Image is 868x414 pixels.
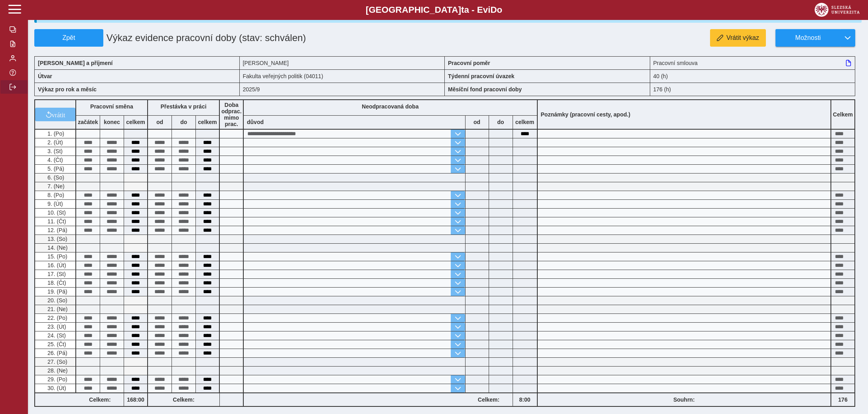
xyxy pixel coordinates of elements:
span: 23. (Út) [46,323,66,330]
b: Souhrn: [673,396,695,403]
div: Pracovní smlouva [650,56,856,69]
span: 5. (Pá) [46,166,64,172]
span: 14. (Ne) [46,244,68,251]
button: Vrátit výkaz [710,29,766,47]
b: 176 [831,396,854,403]
span: 21. (Ne) [46,306,68,312]
span: 7. (Ne) [46,183,65,189]
b: Doba odprac. mimo prac. [221,102,242,127]
span: 1. (Po) [46,130,64,137]
span: vrátit [52,111,65,118]
span: 22. (Po) [46,315,67,321]
b: konec [100,119,124,125]
b: celkem [196,119,219,125]
span: 19. (Pá) [46,288,67,295]
div: 2025/9 [240,83,445,96]
b: celkem [513,119,537,125]
button: Zpět [34,29,103,47]
h1: Výkaz evidence pracovní doby (stav: schválen) [103,29,379,47]
b: Útvar [38,73,52,79]
b: Pracovní poměr [448,60,490,66]
b: Měsíční fond pracovní doby [448,86,522,93]
b: Celkem [833,111,853,118]
span: 6. (So) [46,174,64,181]
span: 9. (Út) [46,201,63,207]
span: 26. (Pá) [46,350,67,356]
b: 8:00 [513,396,537,403]
b: do [172,119,195,125]
span: 12. (Pá) [46,227,67,233]
span: 16. (Út) [46,262,66,268]
b: Celkem: [76,396,124,403]
b: Výkaz pro rok a měsíc [38,86,97,93]
b: [GEOGRAPHIC_DATA] a - Evi [24,5,844,15]
span: 3. (St) [46,148,63,154]
b: od [148,119,172,125]
b: [PERSON_NAME] a příjmení [38,60,112,66]
img: logo_web_su.png [815,3,860,17]
span: 13. (So) [46,236,67,242]
span: 10. (St) [46,209,66,216]
b: důvod [247,119,264,125]
b: Celkem: [148,396,219,403]
span: 4. (Čt) [46,157,63,163]
div: 40 (h) [650,69,856,83]
div: Fakulta veřejných politik (04011) [240,69,445,83]
span: D [490,5,497,15]
button: vrátit [35,108,75,121]
b: Přestávka v práci [160,103,206,110]
button: Možnosti [775,29,840,47]
span: 11. (Čt) [46,218,66,225]
span: 25. (Čt) [46,341,66,347]
span: Vrátit výkaz [726,34,759,41]
div: [PERSON_NAME] [240,56,445,69]
b: Týdenní pracovní úvazek [448,73,515,79]
span: 18. (Čt) [46,280,66,286]
span: 17. (St) [46,271,66,277]
b: Neodpracovaná doba [362,103,418,110]
div: 176 (h) [650,83,856,96]
span: 28. (Ne) [46,367,68,374]
b: začátek [76,119,100,125]
span: 29. (Po) [46,376,67,382]
span: 15. (Po) [46,253,67,260]
b: Poznámky (pracovní cesty, apod.) [538,111,634,118]
span: Možnosti [782,34,834,41]
span: 27. (So) [46,359,67,365]
span: Zpět [38,34,100,41]
span: 2. (Út) [46,139,63,146]
b: Celkem: [465,396,513,403]
span: o [497,5,503,15]
span: t [461,5,464,15]
span: 8. (Po) [46,192,64,198]
span: 20. (So) [46,297,67,304]
b: od [466,119,489,125]
b: 168:00 [124,396,147,403]
span: 30. (Út) [46,385,66,391]
b: Pracovní směna [90,103,133,110]
b: celkem [124,119,147,125]
b: do [489,119,513,125]
span: 24. (St) [46,332,66,339]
